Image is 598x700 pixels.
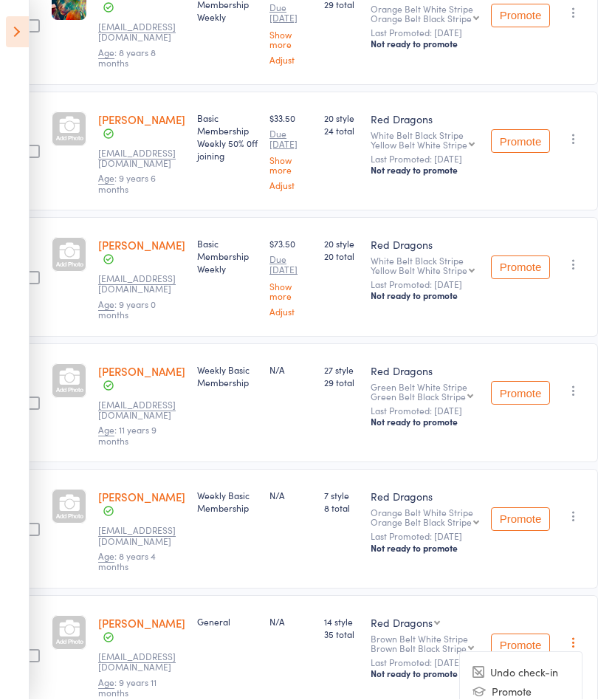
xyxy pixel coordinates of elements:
small: Due [DATE] [269,3,312,24]
small: Due [DATE] [269,255,312,276]
small: nighteyes_2@hotmail.com [98,148,185,170]
small: Last Promoted: [DATE] [371,28,479,38]
a: [PERSON_NAME] [98,238,185,253]
div: Red Dragons [371,364,479,379]
button: Promote [491,508,550,532]
div: Red Dragons [371,112,479,127]
small: rh.sains@gmail.com [98,526,185,547]
div: Weekly Basic Membership [197,364,258,389]
small: Davidkerestesi@hotmail.com [98,400,185,422]
small: jtrebilco@hotmail.com [98,652,185,673]
span: 8 total [324,502,359,515]
span: 29 total [324,377,359,389]
span: : 11 years 9 months [98,424,157,447]
a: Adjust [269,55,312,65]
small: Last Promoted: [DATE] [371,658,479,668]
div: N/A [269,364,312,377]
a: Adjust [269,307,312,317]
span: 20 style [324,238,359,250]
small: Due [DATE] [269,129,312,151]
small: Last Promoted: [DATE] [371,280,479,290]
a: [PERSON_NAME] [98,490,185,505]
div: Red Dragons [371,238,479,253]
div: Green Belt Black Stripe [371,392,466,402]
button: Promote [491,130,550,154]
div: Not ready to promote [371,668,479,680]
small: Last Promoted: [DATE] [371,406,479,416]
span: 14 style [324,616,359,628]
div: Orange Belt Black Stripe [371,14,472,24]
a: Show more [269,282,312,301]
small: Last Promoted: [DATE] [371,154,479,165]
div: Yellow Belt White Stripe [371,140,467,150]
small: draudreycopeland@gmail.com [98,22,185,44]
button: Promote [491,256,550,280]
div: Red Dragons [371,616,433,631]
span: 24 total [324,125,359,137]
span: 27 style [324,364,359,377]
div: Not ready to promote [371,543,479,555]
small: juicy.living87@gmail.com [98,274,185,295]
div: General [197,616,258,628]
span: : 9 years 11 months [98,676,157,699]
div: Not ready to promote [371,165,479,176]
span: : 8 years 4 months [98,550,156,573]
div: Orange Belt White Stripe [371,508,479,527]
li: Undo check-in [460,663,582,682]
div: White Belt Black Stripe [371,256,479,275]
div: Red Dragons [371,490,479,504]
span: 7 style [324,490,359,502]
div: White Belt Black Stripe [371,131,479,150]
a: Adjust [269,181,312,191]
div: N/A [269,490,312,502]
div: N/A [269,616,312,628]
span: : 9 years 6 months [98,172,156,195]
span: 35 total [324,628,359,641]
span: : 9 years 0 months [98,298,156,321]
a: [PERSON_NAME] [98,616,185,631]
div: Basic Membership Weekly [197,238,258,275]
a: Show more [269,30,312,49]
div: Brown Belt Black Stripe [371,644,467,653]
div: Not ready to promote [371,290,479,302]
div: Basic Membership Weekly 50% 0ff joining [197,112,258,162]
span: : 8 years 8 months [98,47,156,69]
div: Brown Belt White Stripe [371,634,479,653]
span: 20 style [324,112,359,125]
a: Show more [269,156,312,175]
button: Promote [491,4,550,28]
a: [PERSON_NAME] [98,364,185,380]
div: $73.50 [269,238,312,317]
div: Yellow Belt White Stripe [371,266,467,275]
div: $33.50 [269,112,312,191]
a: [PERSON_NAME] [98,112,185,128]
div: Orange Belt White Stripe [371,4,479,24]
div: Green Belt White Stripe [371,382,479,402]
small: Last Promoted: [DATE] [371,532,479,542]
div: Not ready to promote [371,38,479,50]
div: Orange Belt Black Stripe [371,518,472,527]
div: Not ready to promote [371,416,479,428]
div: Weekly Basic Membership [197,490,258,515]
button: Promote [491,382,550,405]
button: Promote [491,634,550,658]
span: 20 total [324,250,359,263]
